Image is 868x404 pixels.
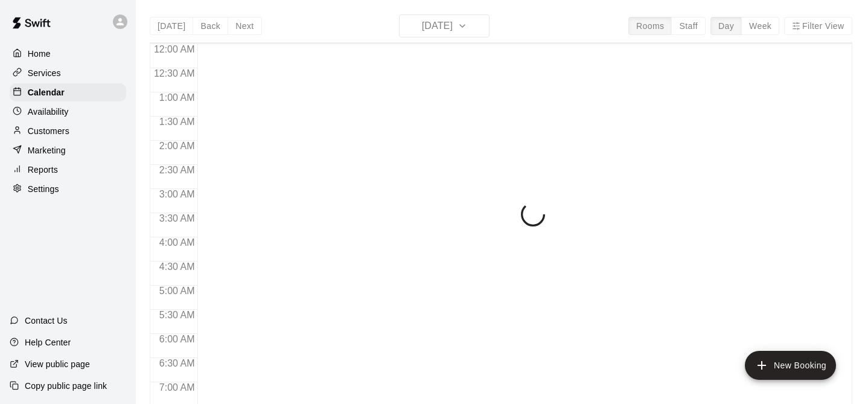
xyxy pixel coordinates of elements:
[10,141,126,159] a: Marketing
[10,122,126,140] a: Customers
[28,67,61,79] p: Services
[156,141,198,151] span: 2:00 AM
[151,44,198,54] span: 12:00 AM
[156,286,198,296] span: 5:00 AM
[25,336,71,348] p: Help Center
[10,180,126,198] a: Settings
[156,382,198,393] span: 7:00 AM
[10,83,126,101] a: Calendar
[151,68,198,79] span: 12:30 AM
[156,117,198,127] span: 1:30 AM
[156,165,198,175] span: 2:30 AM
[28,106,69,118] p: Availability
[25,380,107,392] p: Copy public page link
[156,358,198,368] span: 6:30 AM
[25,315,68,327] p: Contact Us
[25,358,90,370] p: View public page
[745,351,836,380] button: add
[10,161,126,179] a: Reports
[28,164,58,176] p: Reports
[156,261,198,272] span: 4:30 AM
[156,189,198,199] span: 3:00 AM
[156,334,198,344] span: 6:00 AM
[156,310,198,320] span: 5:30 AM
[156,92,198,103] span: 1:00 AM
[10,103,126,121] a: Availability
[156,213,198,223] span: 3:30 AM
[10,45,126,63] a: Home
[28,183,59,195] p: Settings
[28,48,51,60] p: Home
[156,237,198,248] span: 4:00 AM
[28,144,66,156] p: Marketing
[10,64,126,82] a: Services
[28,125,69,137] p: Customers
[28,86,65,98] p: Calendar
